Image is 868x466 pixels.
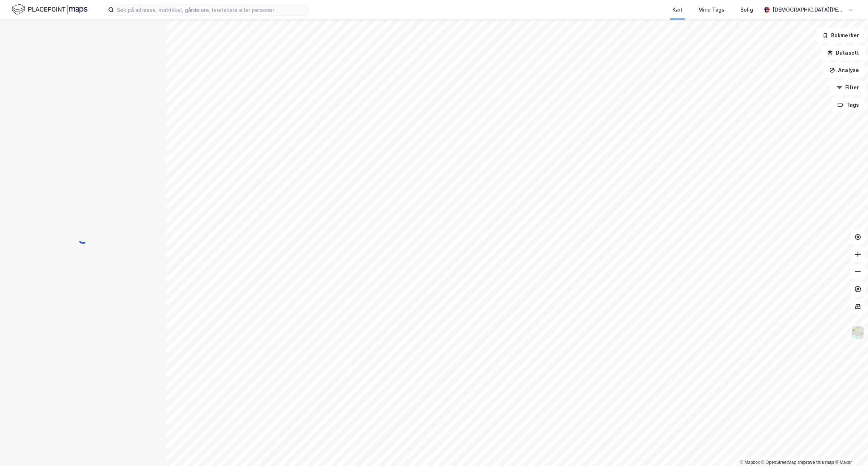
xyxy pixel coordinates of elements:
[773,5,845,14] div: [DEMOGRAPHIC_DATA][PERSON_NAME]
[823,63,865,77] button: Analyse
[821,46,865,60] button: Datasett
[12,3,88,16] img: logo.f888ab2527a4732fd821a326f86c7f29.svg
[740,5,753,14] div: Bolig
[831,98,865,112] button: Tags
[672,5,682,14] div: Kart
[832,431,868,466] div: Kontrollprogram for chat
[798,460,834,465] a: Improve this map
[114,4,307,15] input: Søk på adresse, matrikkel, gårdeiere, leietakere eller personer
[77,233,89,244] img: spinner.a6d8c91a73a9ac5275cf975e30b51cfb.svg
[698,5,724,14] div: Mine Tags
[740,460,760,465] a: Mapbox
[816,28,865,43] button: Bokmerker
[832,431,868,466] iframe: Chat Widget
[830,80,865,95] button: Filter
[851,326,865,339] img: Z
[761,460,796,465] a: OpenStreetMap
